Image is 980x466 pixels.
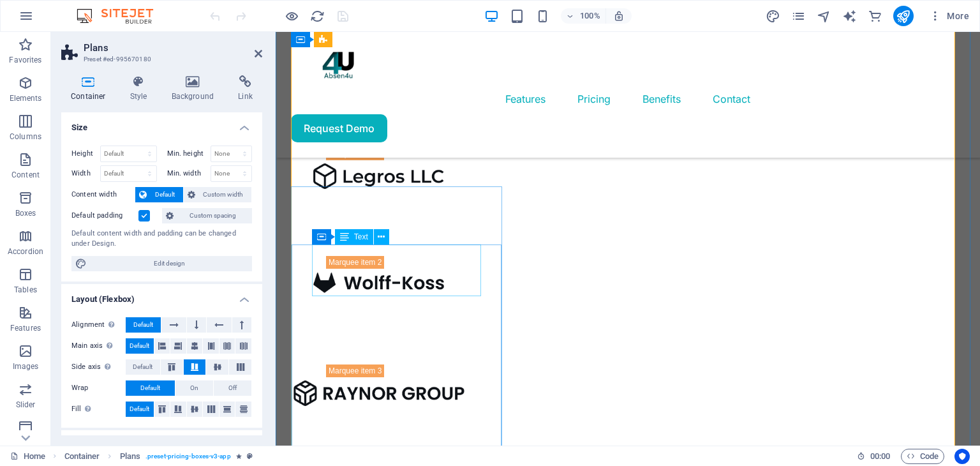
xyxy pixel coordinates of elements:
[126,380,175,396] button: Default
[842,8,857,24] button: text_generator
[236,453,242,460] i: Element contains an animation
[167,170,211,177] label: Min. width
[309,8,325,24] button: reload
[14,285,37,295] p: Tables
[71,208,138,223] label: Default padding
[580,8,600,24] h6: 100%
[71,380,126,396] label: Wrap
[561,8,606,24] button: 100%
[354,233,368,241] span: Text
[84,54,237,65] h3: Preset #ed-995670180
[868,8,883,24] button: commerce
[190,380,198,396] span: On
[64,449,100,464] span: Click to select. Double-click to edit
[8,246,43,257] p: Accordion
[162,75,229,102] h4: Background
[13,361,39,372] p: Images
[870,449,890,464] span: 00 00
[879,451,881,461] span: :
[71,150,100,157] label: Height
[766,8,781,24] button: design
[907,449,939,464] span: Code
[167,150,211,157] label: Min. height
[135,187,183,202] button: Default
[71,402,126,417] label: Fill
[71,229,252,250] div: Default content width and padding can be changed under Design.
[10,323,41,333] p: Features
[91,256,248,271] span: Edit design
[61,75,121,102] h4: Container
[857,449,891,464] h6: Session time
[310,9,325,24] i: Reload page
[126,402,154,417] button: Default
[16,400,36,410] p: Slider
[817,9,831,24] i: Navigator
[71,338,126,354] label: Main axis
[10,449,45,464] a: Click to cancel selection. Double-click to open Pages
[133,317,153,333] span: Default
[121,75,162,102] h4: Style
[214,380,251,396] button: Off
[791,9,806,24] i: Pages (Ctrl+Alt+S)
[766,9,780,24] i: Design (Ctrl+Alt+Y)
[126,359,160,375] button: Default
[130,402,149,417] span: Default
[84,42,262,54] h2: Plans
[199,187,248,202] span: Custom width
[145,449,231,464] span: . preset-pricing-boxes-v3-app
[791,8,806,24] button: pages
[71,187,135,202] label: Content width
[613,10,625,22] i: On resize automatically adjust zoom level to fit chosen device.
[868,9,882,24] i: Commerce
[151,187,179,202] span: Default
[177,208,248,223] span: Custom spacing
[126,338,154,354] button: Default
[817,8,832,24] button: navigator
[228,380,237,396] span: Off
[61,112,262,135] h4: Size
[842,9,857,24] i: AI Writer
[247,453,253,460] i: This element is a customizable preset
[64,449,253,464] nav: breadcrumb
[61,430,262,453] h4: Accessibility
[893,6,914,26] button: publish
[140,380,160,396] span: Default
[896,9,910,24] i: Publish
[126,317,161,333] button: Default
[901,449,944,464] button: Code
[71,317,126,333] label: Alignment
[15,208,36,218] p: Boxes
[120,449,140,464] span: Click to select. Double-click to edit
[71,359,126,375] label: Side axis
[954,449,970,464] button: Usercentrics
[11,170,40,180] p: Content
[9,55,41,65] p: Favorites
[130,338,149,354] span: Default
[71,170,100,177] label: Width
[175,380,213,396] button: On
[133,359,152,375] span: Default
[228,75,262,102] h4: Link
[10,132,41,142] p: Columns
[924,6,974,26] button: More
[929,10,969,22] span: More
[162,208,252,223] button: Custom spacing
[71,256,252,271] button: Edit design
[61,284,262,307] h4: Layout (Flexbox)
[10,93,42,103] p: Elements
[73,8,169,24] img: Editor Logo
[184,187,252,202] button: Custom width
